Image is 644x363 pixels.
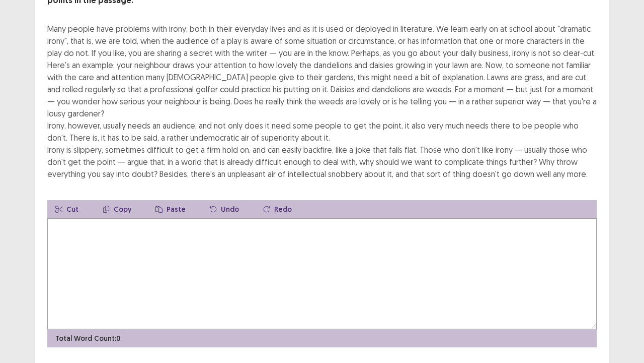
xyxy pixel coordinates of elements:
[47,23,597,180] div: Many people have problems with irony, both in their everyday lives and as it is used or deployed ...
[47,200,87,218] button: Cut
[147,200,194,218] button: Paste
[255,200,300,218] button: Redo
[95,200,139,218] button: Copy
[202,200,247,218] button: Undo
[55,333,120,344] p: Total Word Count: 0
